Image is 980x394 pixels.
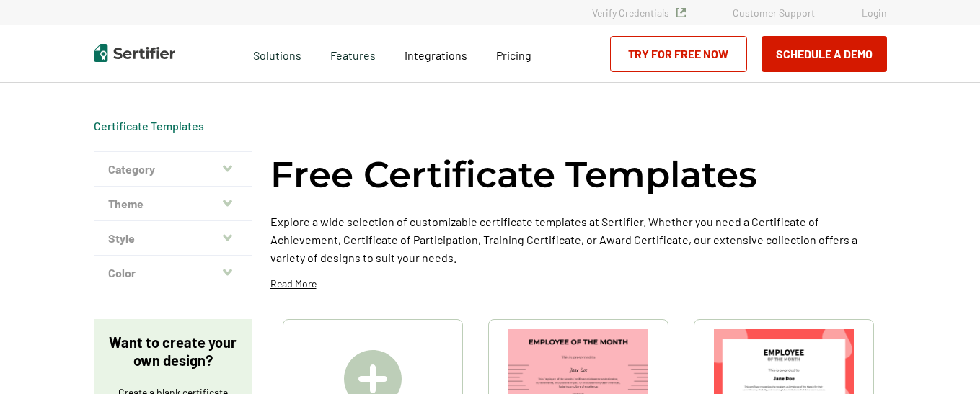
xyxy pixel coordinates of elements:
button: Style [94,221,252,256]
button: Color [94,256,252,290]
span: Features [330,45,376,63]
button: Category [94,152,252,187]
a: Login [862,6,887,19]
p: Want to create your own design? [108,333,238,370]
a: Pricing [496,45,531,63]
a: Try for Free Now [610,36,747,72]
a: Customer Support [733,6,815,19]
button: Theme [94,187,252,221]
a: Certificate Templates [94,119,204,133]
span: Certificate Templates [94,119,204,133]
img: Verified [676,8,686,17]
p: Read More [270,277,317,291]
h1: Free Certificate Templates [270,151,757,198]
a: Integrations [405,45,467,63]
span: Pricing [496,48,531,62]
span: Solutions [253,45,301,63]
p: Explore a wide selection of customizable certificate templates at Sertifier. Whether you need a C... [270,212,887,267]
div: Breadcrumb [94,119,204,133]
a: Verify Credentials [592,6,686,19]
img: Sertifier | Digital Credentialing Platform [94,44,175,62]
span: Integrations [405,48,467,62]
